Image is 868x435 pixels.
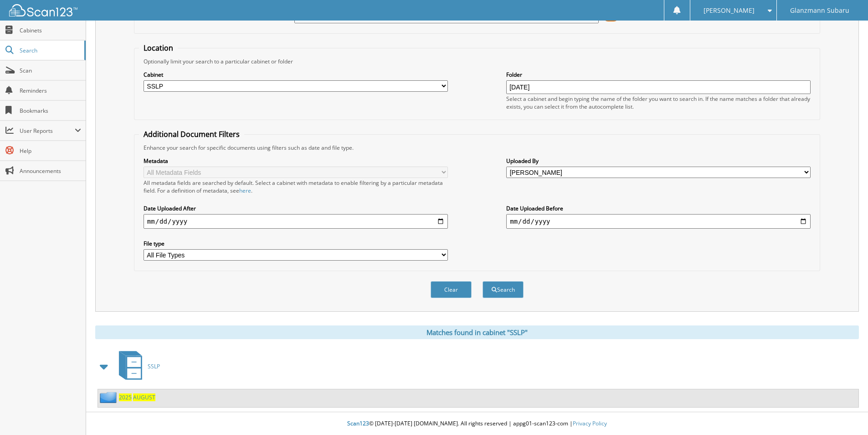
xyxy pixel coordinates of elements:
[144,157,448,165] label: Metadata
[9,4,77,16] img: scan123-logo-white.svg
[113,348,160,384] a: SSLP
[506,95,811,110] div: Select a cabinet and begin typing the name of the folder you want to search in. If the name match...
[20,87,81,94] span: Reminders
[133,393,155,401] span: AUGUST
[148,362,160,370] span: SSLP
[139,144,815,152] div: Enhance your search for specific documents using filters such as date and file type.
[506,204,811,212] label: Date Uploaded Before
[144,240,448,247] label: File type
[506,157,811,165] label: Uploaded By
[790,8,849,13] span: Glanzmann Subaru
[347,419,369,427] span: Scan123
[144,179,448,194] div: All metadata fields are searched by default. Select a cabinet with metadata to enable filtering b...
[119,393,132,401] span: 2025
[139,58,815,65] div: Optionally limit your search to a particular cabinet or folder
[86,413,868,435] div: © [DATE]-[DATE] [DOMAIN_NAME]. All rights reserved | appg01-scan123-com |
[506,214,811,229] input: end
[139,43,178,53] legend: Location
[20,147,81,155] span: Help
[119,393,155,401] a: 2025 AUGUST
[573,419,607,427] a: Privacy Policy
[20,127,75,135] span: User Reports
[20,47,80,54] span: Search
[20,167,81,175] span: Announcements
[239,187,251,194] a: here
[431,281,472,298] button: Clear
[483,281,524,298] button: Search
[704,8,755,13] span: [PERSON_NAME]
[506,71,811,79] label: Folder
[20,26,81,34] span: Cabinets
[144,71,448,79] label: Cabinet
[139,129,244,139] legend: Additional Document Filters
[144,214,448,229] input: start
[100,392,119,403] img: folder2.png
[822,391,868,435] iframe: Chat Widget
[144,204,448,212] label: Date Uploaded After
[95,325,859,339] div: Matches found in cabinet "SSLP"
[20,107,81,115] span: Bookmarks
[20,67,81,74] span: Scan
